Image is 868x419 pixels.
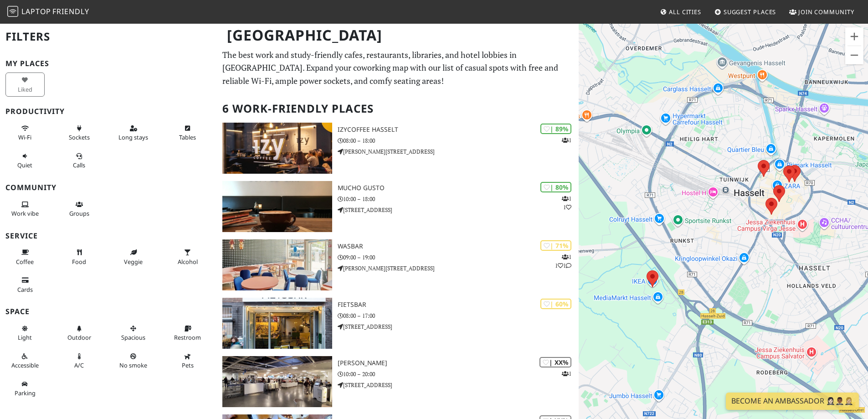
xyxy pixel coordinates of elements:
a: IKEA Hasselt | XX% 1 [PERSON_NAME] 10:00 – 20:00 [STREET_ADDRESS] [217,356,579,407]
img: WASBAR [222,239,332,290]
a: Mucho Gusto | 80% 11 Mucho Gusto 10:00 – 18:00 [STREET_ADDRESS] [217,181,579,232]
h3: My Places [5,59,211,68]
a: Become an Ambassador 🤵🏻‍♀️🤵🏾‍♂️🤵🏼‍♀️ [726,393,859,410]
span: All Cities [669,8,701,16]
button: Wi-Fi [5,121,45,145]
span: Friendly [52,6,89,16]
span: Veggie [124,258,143,266]
h2: 6 Work-Friendly Places [222,95,573,123]
h3: Mucho Gusto [338,184,579,192]
h3: Productivity [5,107,211,116]
img: LaptopFriendly [7,6,18,17]
button: Quiet [5,149,45,173]
span: Coffee [16,258,34,266]
div: | 89% [540,124,571,134]
p: [STREET_ADDRESS] [338,322,579,331]
span: Accessible [11,361,39,369]
p: [STREET_ADDRESS] [338,381,579,389]
a: All Cities [656,4,705,20]
img: IKEA Hasselt [222,356,332,407]
span: Spacious [121,333,145,341]
button: No smoke [114,349,153,373]
h3: WASBAR [338,243,579,250]
p: [PERSON_NAME][STREET_ADDRESS] [338,147,579,156]
span: Outdoor area [67,333,91,341]
a: IzyCoffee Hasselt | 89% 1 IzyCoffee Hasselt 08:00 – 18:00 [PERSON_NAME][STREET_ADDRESS] [217,123,579,174]
h2: Filters [5,23,211,51]
button: Food [60,245,99,269]
div: | 71% [540,240,571,251]
h3: Space [5,307,211,316]
p: 1 1 1 [555,253,571,270]
button: Coffee [5,245,45,269]
div: | 60% [540,299,571,309]
button: Pets [168,349,207,373]
span: Natural light [18,333,32,341]
button: Tables [168,121,207,145]
h3: [PERSON_NAME] [338,359,579,367]
p: [PERSON_NAME][STREET_ADDRESS] [338,264,579,273]
p: 08:00 – 17:00 [338,311,579,320]
img: IzyCoffee Hasselt [222,123,332,174]
span: Stable Wi-Fi [18,133,31,141]
a: Fietsbar | 60% Fietsbar 08:00 – 17:00 [STREET_ADDRESS] [217,298,579,349]
h3: Community [5,183,211,192]
button: Accessible [5,349,45,373]
p: 1 1 [562,194,571,212]
button: Alcohol [168,245,207,269]
span: Laptop [21,6,51,16]
span: Air conditioned [74,361,84,369]
p: 10:00 – 20:00 [338,370,579,378]
button: Zoom out [845,46,863,64]
button: Outdoor [60,321,99,345]
span: People working [11,209,39,217]
a: LaptopFriendly LaptopFriendly [7,4,89,20]
h3: IzyCoffee Hasselt [338,126,579,134]
button: Zoom in [845,27,863,46]
span: Smoke free [119,361,147,369]
button: Cards [5,273,45,297]
p: 1 [562,369,571,378]
span: Suggest Places [724,8,776,16]
img: Fietsbar [222,298,332,349]
button: Parking [5,377,45,401]
span: Video/audio calls [73,161,85,169]
span: Alcohol [178,258,198,266]
span: Pet friendly [182,361,194,369]
span: Food [72,258,86,266]
button: Calls [60,149,99,173]
span: Parking [15,389,36,397]
span: Restroom [174,333,201,341]
span: Quiet [17,161,32,169]
a: Suggest Places [711,4,780,20]
button: Veggie [114,245,153,269]
span: Long stays [118,133,148,141]
span: Power sockets [69,133,90,141]
button: Work vibe [5,197,45,221]
span: Credit cards [17,285,33,294]
h3: Service [5,232,211,240]
span: Join Community [798,8,854,16]
button: Light [5,321,45,345]
p: [STREET_ADDRESS] [338,206,579,214]
a: Join Community [786,4,858,20]
button: Spacious [114,321,153,345]
img: Mucho Gusto [222,181,332,232]
h3: Fietsbar [338,301,579,309]
p: 10:00 – 18:00 [338,195,579,203]
button: Groups [60,197,99,221]
div: | XX% [539,357,571,367]
button: Long stays [114,121,153,145]
div: | 80% [540,182,571,192]
h1: [GEOGRAPHIC_DATA] [220,23,577,48]
span: Work-friendly tables [179,133,196,141]
p: 1 [562,136,571,145]
button: Restroom [168,321,207,345]
p: 09:00 – 19:00 [338,253,579,262]
a: WASBAR | 71% 111 WASBAR 09:00 – 19:00 [PERSON_NAME][STREET_ADDRESS] [217,239,579,290]
span: Group tables [69,209,89,217]
p: 08:00 – 18:00 [338,136,579,145]
p: The best work and study-friendly cafes, restaurants, libraries, and hotel lobbies in [GEOGRAPHIC_... [222,48,573,88]
button: A/C [60,349,99,373]
button: Sockets [60,121,99,145]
